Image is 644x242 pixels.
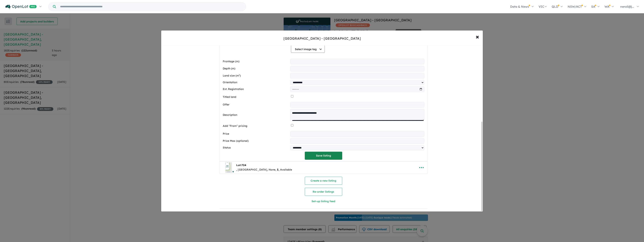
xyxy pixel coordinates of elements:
div: , [GEOGRAPHIC_DATA], None, $, Available [236,168,292,172]
label: Land size (m²) [223,73,289,78]
img: Watagan%20Park%20Estate%20-%20Cooranbong%20-%20Lot%20724___1756434111.png [223,162,235,174]
label: Depth (m) [223,66,289,71]
span: neroli@j... [620,5,634,8]
label: Frontage (m) [223,59,289,64]
label: Price Max (optional) [223,139,289,143]
label: Orientation [223,80,289,85]
label: Price [223,132,289,136]
label: Description [223,113,289,117]
label: Est. Registration [223,87,289,91]
img: Openlot PRO Logo White [5,4,37,9]
label: Add "From" pricing [223,124,289,128]
label: Offer [223,102,289,107]
button: Re-order listings [305,188,342,196]
label: Titled land [223,95,289,99]
button: Save listing [305,152,342,160]
span: × [476,33,479,41]
label: Status [223,145,289,150]
button: Select image tag [291,45,325,53]
div: [GEOGRAPHIC_DATA] - [GEOGRAPHIC_DATA] [283,36,361,41]
b: Lot: [236,163,246,167]
span: 724 [241,163,246,167]
button: Set-up listing feed [271,197,375,205]
button: Create a new listing [305,177,342,185]
input: Try estate name, suburb, builder or developer [57,3,245,11]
